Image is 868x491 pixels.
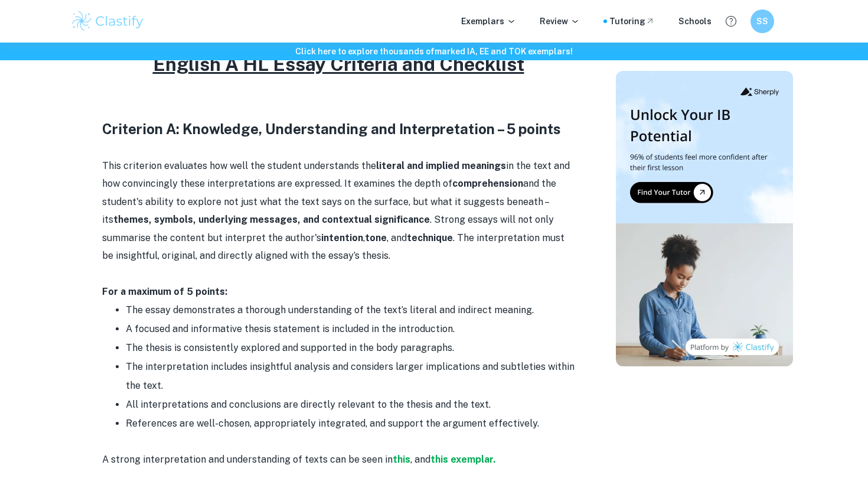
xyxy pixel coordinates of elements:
strong: intention [321,232,363,243]
strong: literal and implied meanings [376,160,506,171]
strong: comprehension [452,178,523,189]
p: Exemplars [461,15,516,28]
strong: tone [365,232,387,243]
button: SS [750,9,774,33]
h3: Criterion A: Knowledge, Understanding and Interpretation – 5 points [102,118,575,139]
a: Tutoring [609,15,655,28]
li: A focused and informative thesis statement is included in the introduction. [126,320,575,339]
u: English A HL Essay Criteria and Checklist [153,53,524,75]
li: The thesis is consistently explored and supported in the body paragraphs. [126,339,575,357]
li: References are well-chosen, appropriately integrated, and support the argument effectively. [126,414,575,433]
h6: SS [756,15,769,28]
li: All interpretations and conclusions are directly relevant to the thesis and the text. [126,395,575,414]
strong: technique [407,232,453,243]
p: Review [540,15,580,28]
button: Help and Feedback [721,11,741,31]
strong: themes, symbols, underlying messages, and contextual significance [113,214,430,225]
p: This criterion evaluates how well the student understands the in the text and how convincingly th... [102,157,575,265]
a: this [393,454,410,465]
strong: For a maximum of 5 points: [102,286,227,297]
img: Clastify logo [70,9,145,33]
a: this exemplar. [430,454,495,465]
a: Schools [678,15,712,28]
li: The essay demonstrates a thorough understanding of the text’s literal and indirect meaning. [126,301,575,320]
h6: Click here to explore thousands of marked IA, EE and TOK exemplars ! [2,45,866,58]
img: Thumbnail [616,71,793,366]
li: The interpretation includes insightful analysis and considers larger implications and subtleties ... [126,357,575,395]
p: A strong interpretation and understanding of texts can be seen in , and [102,451,575,469]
